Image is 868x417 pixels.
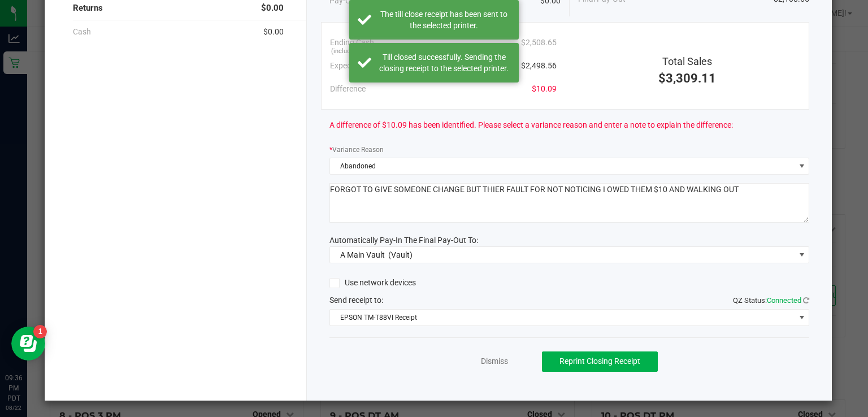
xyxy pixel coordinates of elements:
label: Use network devices [329,277,416,289]
span: Automatically Pay-In The Final Pay-Out To: [329,236,478,245]
span: Connected [767,296,801,305]
span: $3,309.11 [658,71,716,85]
span: $0.00 [261,2,284,15]
span: $10.09 [532,83,557,95]
span: Send receipt to: [329,296,383,305]
span: QZ Status: [733,296,809,305]
a: Dismiss [481,355,508,367]
span: (including float) [331,47,375,57]
span: Cash [73,26,91,38]
label: Variance Reason [329,145,384,155]
div: Till closed successfully. Sending the closing receipt to the selected printer. [377,51,510,74]
span: EPSON TM-T88VI Receipt [330,310,795,325]
button: Reprint Closing Receipt [542,351,658,372]
iframe: Resource center unread badge [33,325,47,338]
span: Ending Cash [330,37,374,49]
span: A difference of $10.09 has been identified. Please select a variance reason and enter a note to e... [329,119,733,131]
span: Expected Cash [330,60,382,72]
span: $0.00 [263,26,284,38]
span: A Main Vault [340,250,385,259]
span: Total Sales [662,55,712,67]
span: $2,498.56 [521,60,557,72]
span: Abandoned [330,158,795,174]
span: (Vault) [388,250,413,259]
div: The till close receipt has been sent to the selected printer. [377,8,510,31]
span: $2,508.65 [521,37,557,49]
iframe: Resource center [11,327,45,360]
span: Difference [330,83,366,95]
span: Reprint Closing Receipt [559,357,640,366]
